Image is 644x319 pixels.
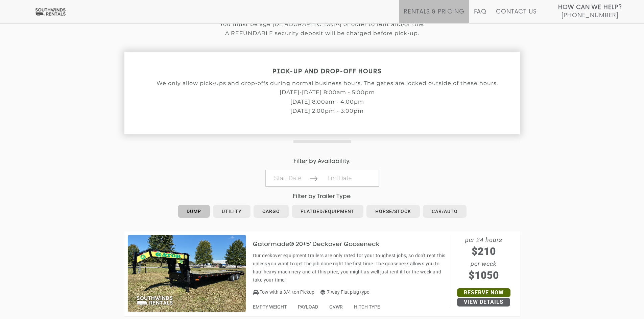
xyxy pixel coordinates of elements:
a: Car/Auto [423,205,467,218]
p: You must be age [DEMOGRAPHIC_DATA] or older to rent and/or tow. [124,21,520,27]
h4: Filter by Availability: [124,158,520,165]
a: How Can We Help? [PHONE_NUMBER] [558,3,622,18]
a: Contact Us [496,8,536,23]
a: Cargo [254,205,289,218]
p: [DATE]-[DATE] 8:00am - 5:00pm [124,89,530,96]
span: $1050 [451,268,517,283]
strong: PICK-UP AND DROP-OFF HOURS [272,69,382,75]
span: EMPTY WEIGHT [253,304,287,310]
p: We only allow pick-ups and drop-offs during normal business hours. The gates are locked outside o... [124,80,530,86]
p: Our deckover equipment trailers are only rated for your toughest jobs, so don't rent this unless ... [253,251,447,284]
a: Rentals & Pricing [404,8,464,23]
span: HITCH TYPE [354,304,380,310]
a: FAQ [474,8,487,23]
p: [DATE] 8:00am - 4:00pm [124,99,530,105]
a: Utility [213,205,251,218]
p: A REFUNDABLE security deposit will be charged before pick-up. [124,30,520,36]
h4: Filter by Trailer Type: [124,193,520,200]
img: SW012 - Gatormade 20+5' Deckover Gooseneck [128,235,246,312]
span: 7-way Flat plug type [320,289,369,295]
a: Flatbed/Equipment [292,205,363,218]
strong: How Can We Help? [558,4,622,11]
span: GVWR [329,304,343,310]
span: $210 [451,244,517,259]
p: [DATE] 2:00pm - 3:00pm [124,108,530,114]
a: Gatormade® 20+5' Deckover Gooseneck [253,241,389,247]
a: View Details [457,298,510,307]
a: Dump [178,205,210,218]
span: PAYLOAD [298,304,318,310]
span: Tow with a 3/4-ton Pickup [260,289,314,295]
h3: Gatormade® 20+5' Deckover Gooseneck [253,241,389,248]
a: Reserve Now [457,288,510,297]
span: [PHONE_NUMBER] [562,12,618,19]
img: Southwinds Rentals Logo [34,8,67,16]
span: per 24 hours per week [451,235,517,283]
a: Horse/Stock [366,205,420,218]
